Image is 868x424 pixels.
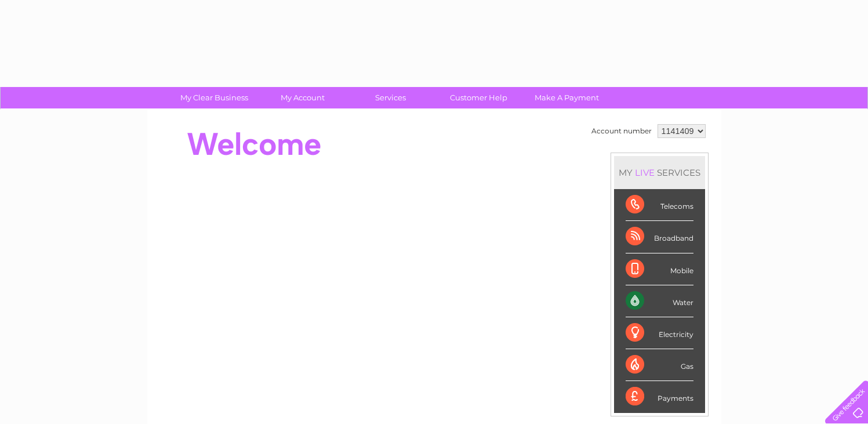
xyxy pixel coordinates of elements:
[626,317,693,349] div: Electricity
[255,87,350,108] a: My Account
[519,87,615,108] a: Make A Payment
[626,349,693,381] div: Gas
[343,87,438,108] a: Services
[626,221,693,253] div: Broadband
[614,156,705,189] div: MY SERVICES
[633,167,657,178] div: LIVE
[626,253,693,285] div: Mobile
[626,189,693,221] div: Telecoms
[166,87,262,108] a: My Clear Business
[431,87,526,108] a: Customer Help
[626,381,693,412] div: Payments
[589,121,655,141] td: Account number
[626,285,693,317] div: Water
